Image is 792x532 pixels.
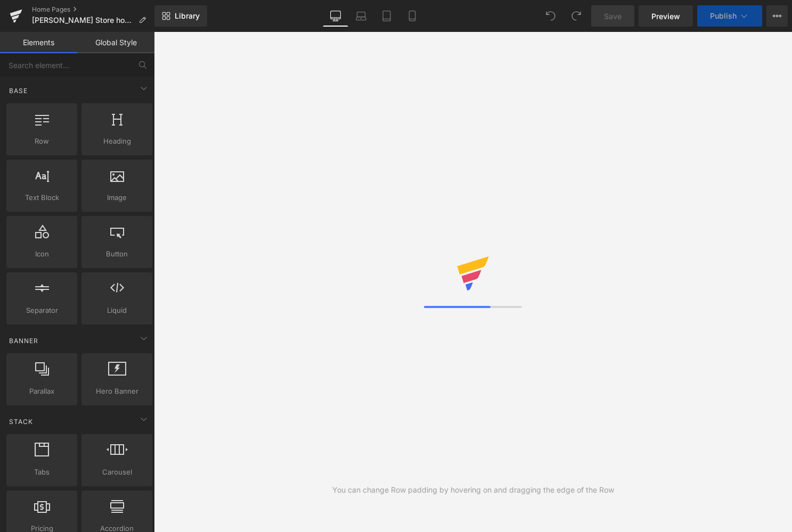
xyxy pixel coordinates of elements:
span: Tabs [10,467,74,478]
a: New Library [154,5,207,27]
span: Carousel [85,467,149,478]
a: Laptop [348,5,374,27]
a: Preview [639,5,693,27]
span: Publish [710,12,737,20]
span: Hero Banner [85,386,149,397]
a: Desktop [323,5,348,27]
a: Mobile [399,5,425,27]
a: Global Style [77,32,154,53]
span: Preview [651,11,680,22]
span: [PERSON_NAME] Store home page [32,16,134,24]
span: Parallax [10,386,74,397]
span: Separator [10,305,74,316]
span: Button [85,248,149,260]
span: Icon [10,248,74,260]
a: Home Pages [32,5,154,14]
button: Publish [697,5,762,27]
a: Tablet [374,5,399,27]
button: More [766,5,788,27]
span: Stack [8,417,34,427]
span: Banner [8,336,39,346]
span: Base [8,86,29,96]
span: Image [85,192,149,203]
button: Redo [566,5,587,27]
span: Library [175,11,200,21]
span: Row [10,136,74,147]
span: Save [604,11,622,22]
span: Heading [85,136,149,147]
div: You can change Row padding by hovering on and dragging the edge of the Row [332,484,614,496]
span: Text Block [10,192,74,203]
span: Liquid [85,305,149,316]
button: Undo [540,5,561,27]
